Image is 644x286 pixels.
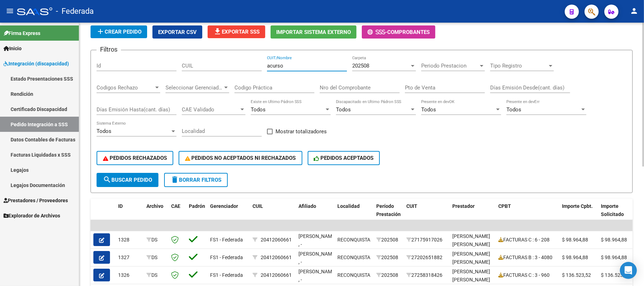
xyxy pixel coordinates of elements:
span: Archivo [146,203,163,209]
div: 1327 [118,253,141,262]
button: PEDIDOS NO ACEPTADOS NI RECHAZADOS [179,151,302,165]
div: [PERSON_NAME] [PERSON_NAME] [PERSON_NAME] [452,250,493,274]
datatable-header-cell: CUIL [250,199,296,230]
span: Localidad [337,203,360,209]
span: Afiliado [298,203,316,209]
span: $ 98.964,88 [601,237,627,243]
div: 27202651882 [406,253,447,262]
div: 1326 [118,271,141,279]
span: Todos [336,106,351,113]
datatable-header-cell: ID [115,199,144,230]
span: FS1 - Federada [210,272,243,278]
datatable-header-cell: Archivo [144,199,168,230]
span: [PERSON_NAME] , - [298,233,336,247]
span: Firma Express [4,29,40,37]
span: Mostrar totalizadores [275,127,327,136]
span: PEDIDOS ACEPTADOS [314,155,374,161]
span: Periodo Prestacion [421,63,478,69]
datatable-header-cell: CAE [168,199,186,230]
span: PEDIDOS RECHAZADOS [103,155,167,161]
span: Explorador de Archivos [4,212,60,220]
span: Todos [421,106,436,113]
datatable-header-cell: Prestador [449,199,495,230]
span: Crear Pedido [96,29,141,35]
div: Open Intercom Messenger [620,262,637,279]
datatable-header-cell: CUIT [404,199,449,230]
span: Inicio [4,45,22,52]
span: $ 98.964,88 [562,255,588,260]
button: Buscar Pedido [97,173,158,187]
h3: Filtros [97,45,121,54]
span: Buscar Pedido [103,177,152,183]
datatable-header-cell: Padrón [186,199,207,230]
div: 202508 [376,253,401,262]
div: FACTURAS C : 6 - 208 [498,236,556,244]
span: RECONQUISTA [337,255,370,260]
datatable-header-cell: Gerenciador [207,199,250,230]
span: CAE [171,203,180,209]
div: 20412060661 [261,236,292,244]
datatable-header-cell: CPBT [495,199,559,230]
span: $ 136.523,52 [601,272,630,278]
span: RECONQUISTA [337,237,370,243]
div: [PERSON_NAME] [PERSON_NAME] [452,268,493,284]
span: $ 136.523,52 [562,272,591,278]
span: - [367,29,387,35]
button: Borrar Filtros [164,173,228,187]
div: DS [146,253,166,262]
span: FS1 - Federada [210,237,243,243]
datatable-header-cell: Afiliado [296,199,335,230]
span: Prestadores / Proveedores [4,197,68,204]
div: 1328 [118,236,141,244]
span: 202508 [352,63,369,69]
span: FS1 - Federada [210,255,243,260]
mat-icon: delete [170,175,179,184]
div: [PERSON_NAME] [PERSON_NAME] [452,232,493,249]
button: Exportar SSS [208,25,265,38]
span: Padrón [189,203,205,209]
datatable-header-cell: Período Prestación [373,199,404,230]
mat-icon: person [630,7,638,15]
span: Importe Cpbt. [562,203,593,209]
span: Todos [251,106,266,113]
span: Borrar Filtros [170,177,221,183]
div: 202508 [376,236,401,244]
span: $ 98.964,88 [601,255,627,260]
span: Importe Solicitado [601,203,624,217]
span: Todos [97,128,111,134]
div: FACTURAS B : 3 - 4080 [498,253,556,262]
span: [PERSON_NAME] , - [298,251,336,265]
span: CUIT [406,203,417,209]
span: RECONQUISTA [337,272,370,278]
div: 27258318426 [406,271,447,279]
datatable-header-cell: Localidad [335,199,373,230]
datatable-header-cell: Importe Solicitado [598,199,637,230]
button: Importar Sistema Externo [271,25,356,39]
span: Exportar SSS [213,29,260,35]
span: Seleccionar Gerenciador [166,84,223,91]
button: PEDIDOS RECHAZADOS [97,151,173,165]
span: Todos [506,106,521,113]
mat-icon: search [103,175,111,184]
span: Codigos Rechazo [97,84,154,91]
mat-icon: add [96,27,105,36]
div: 202508 [376,271,401,279]
button: PEDIDOS ACEPTADOS [308,151,380,165]
div: 20412060661 [261,271,292,279]
span: CAE Validado [182,106,239,113]
span: ID [118,203,123,209]
span: Gerenciador [210,203,238,209]
span: CUIL [253,203,263,209]
div: 27175917026 [406,236,447,244]
div: DS [146,236,166,244]
span: Período Prestación [376,203,401,217]
div: 20412060661 [261,253,292,262]
span: - Federada [56,4,94,19]
span: Integración (discapacidad) [4,60,69,68]
datatable-header-cell: Importe Cpbt. [559,199,598,230]
span: Prestador [452,203,475,209]
span: Tipo Registro [490,63,547,69]
span: $ 98.964,88 [562,237,588,243]
button: Crear Pedido [91,25,147,38]
span: Exportar CSV [158,29,197,35]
